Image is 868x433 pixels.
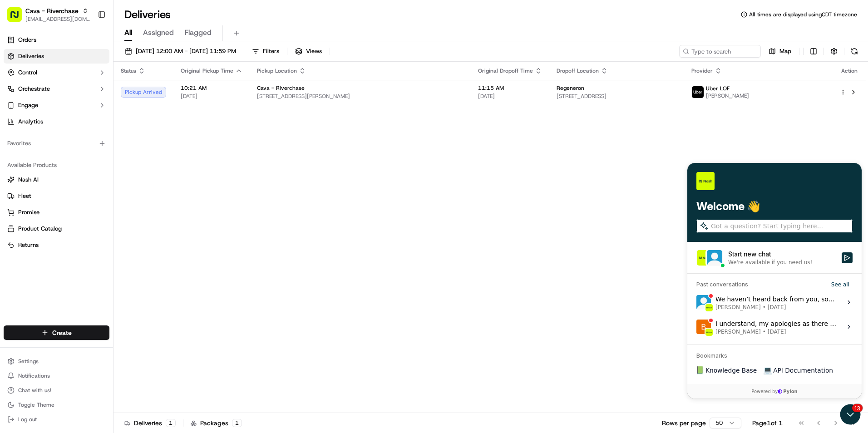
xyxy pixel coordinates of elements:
[4,158,109,172] div: Available Products
[124,7,171,22] h1: Deliveries
[557,67,599,74] span: Dropoff Location
[257,67,297,74] span: Pickup Location
[4,98,109,113] button: Engage
[478,84,542,92] span: 11:15 AM
[18,372,50,379] span: Notifications
[263,47,279,55] span: Filters
[18,208,39,216] span: Promise
[18,101,38,109] span: Engage
[306,47,322,55] span: Views
[18,192,31,200] span: Fleet
[848,45,861,58] button: Refresh
[181,84,242,92] span: 10:21 AM
[4,221,109,236] button: Product Catalog
[18,225,62,233] span: Product Catalog
[25,6,79,15] button: Cava - Riverchase
[7,192,106,200] a: Fleet
[291,45,326,58] button: Views
[7,208,106,216] a: Promise
[840,67,859,74] div: Action
[124,418,176,428] div: Deliveries
[191,418,242,428] div: Packages
[4,205,109,220] button: Promise
[232,419,242,427] div: 1
[166,419,176,427] div: 1
[4,114,109,129] a: Analytics
[181,93,242,100] span: [DATE]
[18,69,37,77] span: Control
[18,358,39,365] span: Settings
[4,238,109,252] button: Returns
[839,403,863,428] iframe: Open customer support
[18,176,39,184] span: Nash AI
[257,93,464,100] span: [STREET_ADDRESS][PERSON_NAME]
[4,136,109,151] div: Favorites
[18,36,36,44] span: Orders
[136,47,236,55] span: [DATE] 12:00 AM - [DATE] 11:59 PM
[7,241,106,249] a: Returns
[25,15,90,23] button: [EMAIL_ADDRESS][DOMAIN_NAME]
[706,92,749,99] span: [PERSON_NAME]
[18,118,43,126] span: Analytics
[121,67,136,74] span: Status
[478,93,542,100] span: [DATE]
[764,45,795,58] button: Map
[692,86,704,98] img: uber-new-logo.jpeg
[18,85,50,93] span: Orchestrate
[779,47,791,55] span: Map
[4,399,109,411] button: Toggle Theme
[18,401,54,408] span: Toggle Theme
[18,416,37,423] span: Log out
[749,11,857,18] span: All times are displayed using CDT timezone
[706,85,730,92] span: Uber LOF
[4,384,109,397] button: Chat with us!
[52,328,72,337] span: Create
[4,189,109,203] button: Fleet
[662,418,706,428] p: Rows per page
[4,172,109,187] button: Nash AI
[143,27,174,38] span: Assigned
[7,176,106,184] a: Nash AI
[557,93,677,100] span: [STREET_ADDRESS]
[4,4,94,25] button: Cava - Riverchase[EMAIL_ADDRESS][DOMAIN_NAME]
[4,82,109,96] button: Orchestrate
[181,67,233,74] span: Original Pickup Time
[4,325,109,340] button: Create
[185,27,212,38] span: Flagged
[4,65,109,80] button: Control
[679,45,761,58] input: Type to search
[4,49,109,64] a: Deliveries
[121,45,240,58] button: [DATE] 12:00 AM - [DATE] 11:59 PM
[4,355,109,368] button: Settings
[691,67,713,74] span: Provider
[124,27,132,38] span: All
[18,241,39,249] span: Returns
[248,45,283,58] button: Filters
[557,84,584,92] span: Regeneron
